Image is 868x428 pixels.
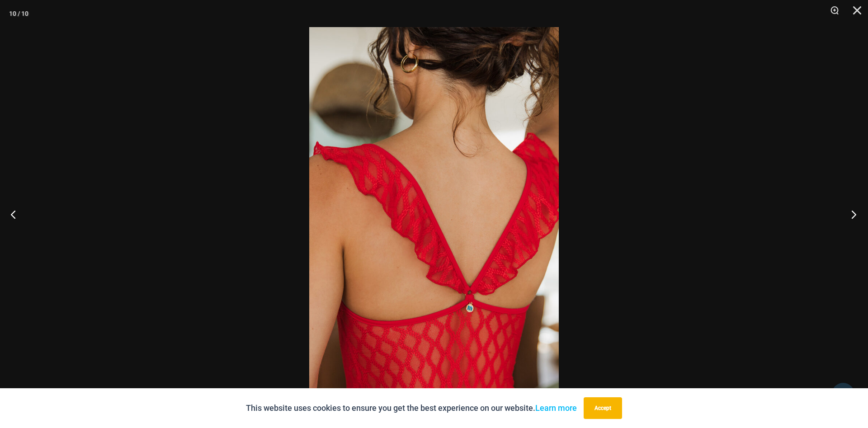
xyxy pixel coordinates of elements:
button: Accept [584,397,622,419]
button: Next [834,192,868,237]
div: 10 / 10 [9,7,28,20]
img: Sometimes Red 587 Dress 07 [309,27,559,401]
p: This website uses cookies to ensure you get the best experience on our website. [246,401,577,415]
a: Learn more [535,403,577,413]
